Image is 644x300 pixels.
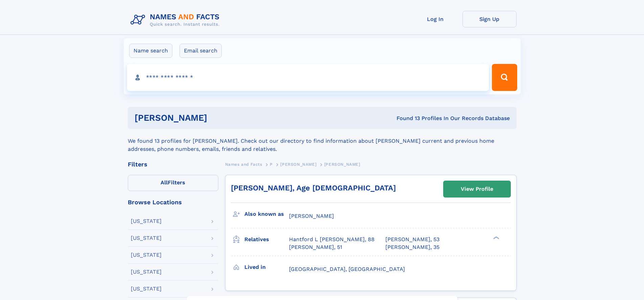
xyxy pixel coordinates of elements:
[444,181,510,197] a: View Profile
[180,44,222,58] label: Email search
[244,261,289,273] h3: Lived in
[127,64,489,91] input: search input
[128,129,517,153] div: We found 13 profiles for [PERSON_NAME]. Check out our directory to find information about [PERSON...
[270,160,273,168] a: P
[289,244,342,251] a: [PERSON_NAME], 51
[462,11,517,27] a: Sign Up
[131,269,162,275] div: [US_STATE]
[385,236,439,243] a: [PERSON_NAME], 53
[492,236,500,240] div: ❯
[128,175,218,191] label: Filters
[131,286,162,292] div: [US_STATE]
[135,114,302,122] h1: [PERSON_NAME]
[270,162,273,167] span: P
[324,162,360,167] span: [PERSON_NAME]
[161,179,168,186] span: All
[128,199,218,205] div: Browse Locations
[131,218,162,224] div: [US_STATE]
[128,11,225,29] img: Logo Names and Facts
[244,208,289,220] h3: Also known as
[289,236,375,243] a: Hantford L [PERSON_NAME], 88
[244,234,289,245] h3: Relatives
[408,11,462,27] a: Log In
[280,160,316,168] a: [PERSON_NAME]
[280,162,316,167] span: [PERSON_NAME]
[129,44,172,58] label: Name search
[128,161,218,167] div: Filters
[131,235,162,241] div: [US_STATE]
[289,213,334,219] span: [PERSON_NAME]
[302,115,510,122] div: Found 13 Profiles In Our Records Database
[289,266,405,272] span: [GEOGRAPHIC_DATA], [GEOGRAPHIC_DATA]
[461,181,493,197] div: View Profile
[225,160,262,168] a: Names and Facts
[492,64,517,91] button: Search Button
[131,252,162,258] div: [US_STATE]
[385,244,439,251] a: [PERSON_NAME], 35
[231,184,396,192] a: [PERSON_NAME], Age [DEMOGRAPHIC_DATA]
